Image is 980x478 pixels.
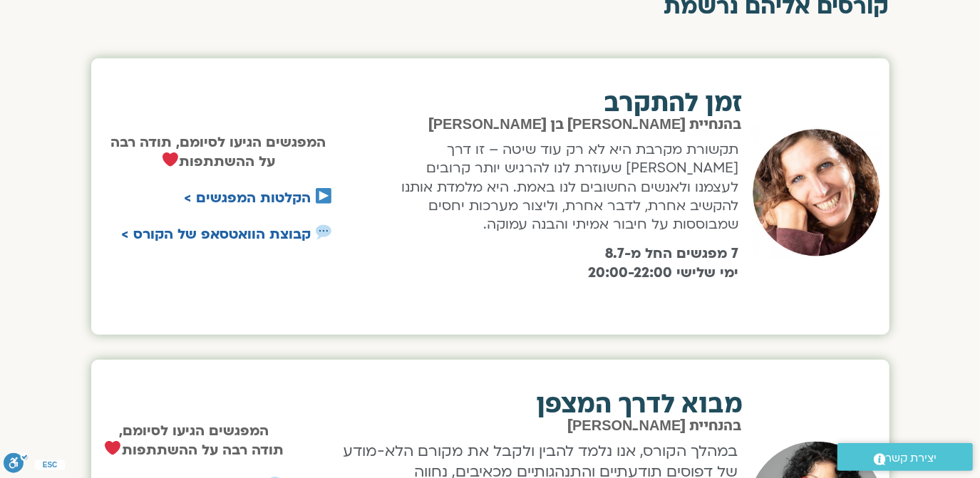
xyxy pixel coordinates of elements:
[334,392,743,417] h2: מבוא לדרך המצפן
[567,419,741,433] span: בהנחיית [PERSON_NAME]
[110,133,326,171] strong: המפגשים הגיעו לסיומם, תודה רבה על ההשתתפות
[837,443,973,471] a: יצירת קשר
[316,188,331,204] img: ▶️
[121,225,311,244] a: קבוצת הוואטסאפ של הקורס >
[748,125,884,260] img: שאנייה
[184,189,311,207] a: הקלטות המפגשים >
[316,224,331,240] img: 💬
[104,422,284,459] strong: המפגשים הגיעו לסיומם, תודה רבה על ההשתתפות
[163,152,178,167] img: ❤
[428,118,742,132] span: בהנחיית [PERSON_NAME] בן [PERSON_NAME]
[388,140,739,234] p: תקשורת מקרבת היא לא רק עוד שיטה – זו דרך [PERSON_NAME] שעוזרת לנו להרגיש יותר קרובים לעצמנו ולאנש...
[886,449,937,468] span: יצירת קשר
[383,90,743,116] h2: זמן להתקרב
[105,440,120,456] img: ❤
[588,244,738,281] b: 7 מפגשים החל מ-8.7 ימי שלישי 20:00-22:00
